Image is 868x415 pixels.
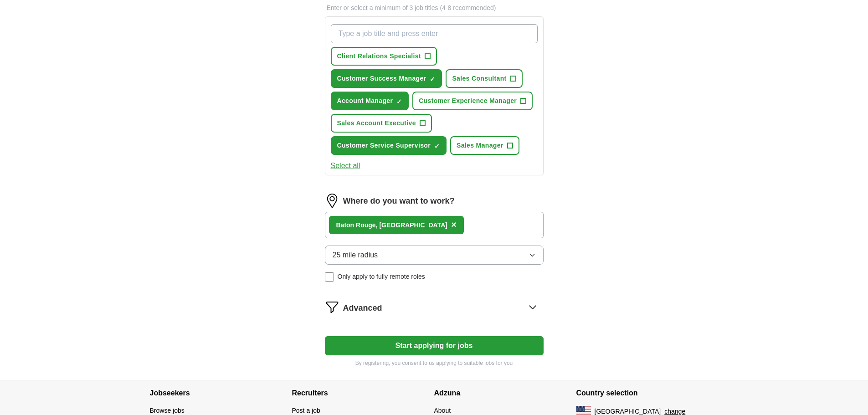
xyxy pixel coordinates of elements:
span: ✓ [396,98,402,105]
button: Customer Service Supervisor✓ [331,136,447,155]
span: Customer Success Manager [337,74,426,83]
a: Browse jobs [150,407,185,414]
img: location.png [325,194,339,208]
button: Client Relations Specialist [331,47,437,66]
div: Baton Rouge, [GEOGRAPHIC_DATA] [336,220,447,230]
span: Advanced [343,302,382,314]
button: Start applying for jobs [325,336,544,355]
button: × [451,218,457,232]
label: Where do you want to work? [343,195,455,207]
a: Post a job [292,407,320,414]
img: filter [325,300,339,314]
span: ✓ [430,76,435,83]
span: × [451,220,457,230]
h4: Country selection [576,380,719,406]
span: Customer Experience Manager [419,96,517,106]
p: Enter or select a minimum of 3 job titles (4-8 recommended) [325,3,544,13]
span: Sales Consultant [452,74,506,83]
button: Customer Experience Manager [412,92,533,110]
a: About [434,407,451,414]
button: Sales Manager [450,136,519,155]
span: Sales Manager [457,141,503,150]
span: Only apply to fully remote roles [338,272,425,282]
span: 25 mile radius [333,250,378,261]
button: Sales Account Executive [331,114,432,133]
span: Client Relations Specialist [337,51,421,61]
span: ✓ [434,143,440,150]
button: Sales Consultant [446,69,522,88]
span: Sales Account Executive [337,118,416,128]
input: Only apply to fully remote roles [325,272,334,282]
span: Customer Service Supervisor [337,141,431,150]
p: By registering, you consent to us applying to suitable jobs for you [325,359,544,367]
span: Account Manager [337,96,393,106]
button: Select all [331,160,360,171]
button: Account Manager✓ [331,92,409,110]
input: Type a job title and press enter [331,24,538,43]
button: Customer Success Manager✓ [331,69,442,88]
button: 25 mile radius [325,246,544,265]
